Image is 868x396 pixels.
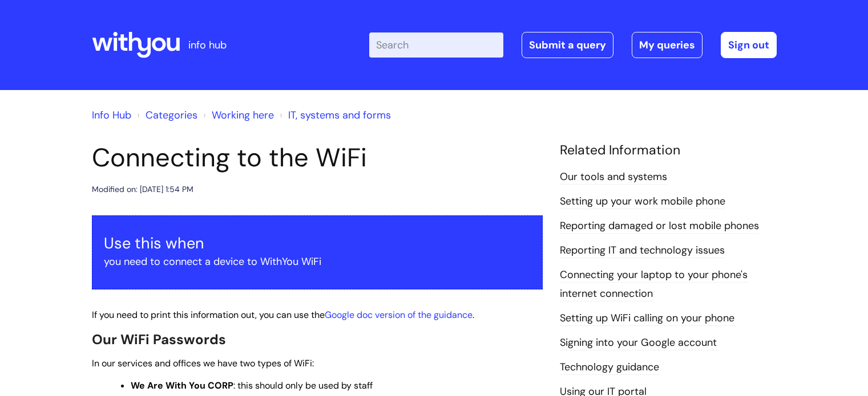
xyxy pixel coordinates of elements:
a: My queries [632,32,703,58]
a: Connecting your laptop to your phone's internet connection [560,268,748,301]
span: Our WiFi Passwords [92,330,226,348]
p: info hub [188,36,227,54]
li: IT, systems and forms [277,106,391,124]
a: Google doc version of the guidance [325,309,473,321]
strong: We Are With You CORP [131,379,233,391]
a: Reporting damaged or lost mobile phones [560,219,759,234]
span: : this should only be used by staff [131,379,373,391]
div: | - [369,32,777,58]
a: Submit a query [522,32,613,58]
a: Signing into your Google account [560,336,717,350]
a: Categories [146,108,197,122]
a: Our tools and systems [560,170,667,185]
input: Search [369,32,503,58]
a: Info Hub [92,108,131,122]
a: Sign out [721,32,777,58]
h4: Related Information [560,142,777,158]
span: In our services and offices we have two types of WiFi: [92,357,314,369]
li: Working here [200,106,274,124]
div: Modified on: [DATE] 1:54 PM [92,182,193,197]
a: Technology guidance [560,360,659,375]
a: Working here [212,108,274,122]
h3: Use this when [104,234,531,252]
a: Setting up WiFi calling on your phone [560,311,734,326]
span: If you need to print this information out, you can use the . [92,309,474,321]
h1: Connecting to the WiFi [92,142,543,173]
p: you need to connect a device to WithYou WiFi [104,252,531,271]
a: IT, systems and forms [288,108,391,122]
li: Solution home [134,106,197,124]
a: Reporting IT and technology issues [560,243,725,258]
a: Setting up your work mobile phone [560,194,725,209]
